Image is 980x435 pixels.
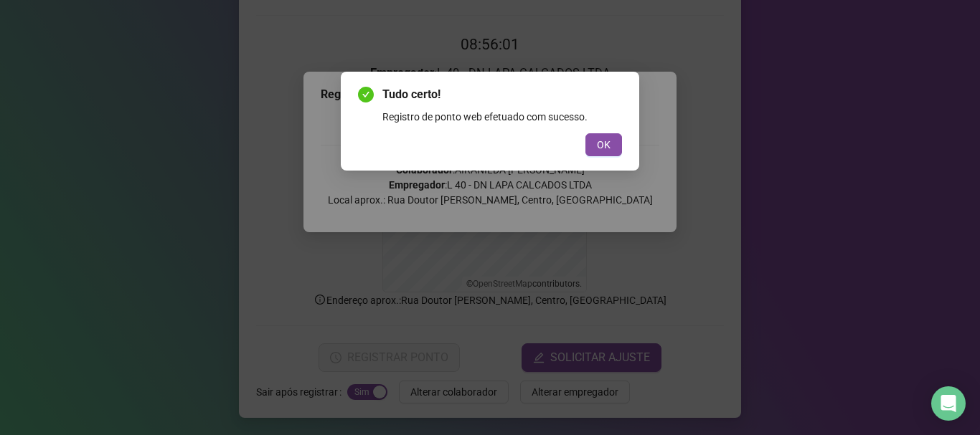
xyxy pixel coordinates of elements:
span: Tudo certo! [382,86,622,103]
div: Registro de ponto web efetuado com sucesso. [382,109,622,125]
span: OK [597,137,611,153]
button: OK [585,133,622,156]
div: Open Intercom Messenger [931,386,966,421]
span: check-circle [358,87,374,102]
